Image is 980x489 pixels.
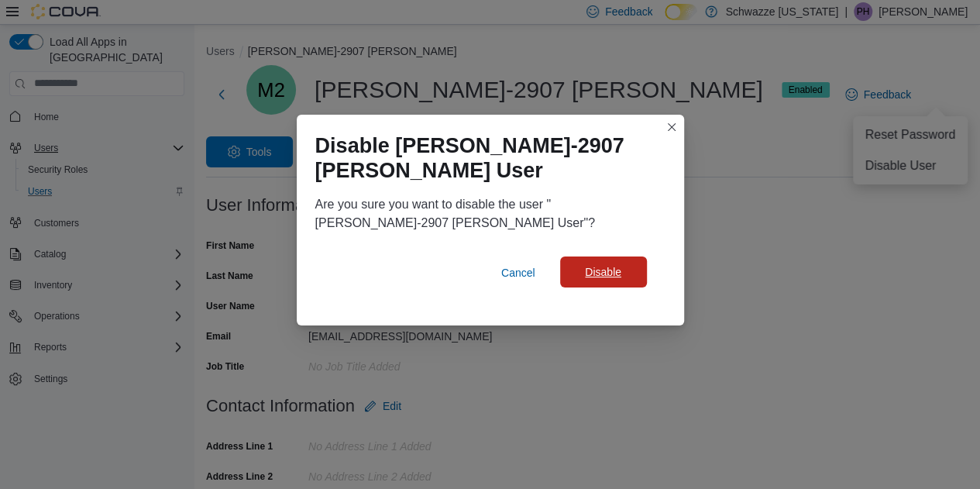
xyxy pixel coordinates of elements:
[560,257,647,288] button: Disable
[315,195,665,232] div: Are you sure you want to disable the user "[PERSON_NAME]-2907 [PERSON_NAME] User"?
[585,264,621,280] span: Disable
[495,257,542,288] button: Cancel
[662,118,681,136] button: Closes this modal window
[315,133,653,183] h1: Disable [PERSON_NAME]-2907 [PERSON_NAME] User
[501,265,535,281] span: Cancel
